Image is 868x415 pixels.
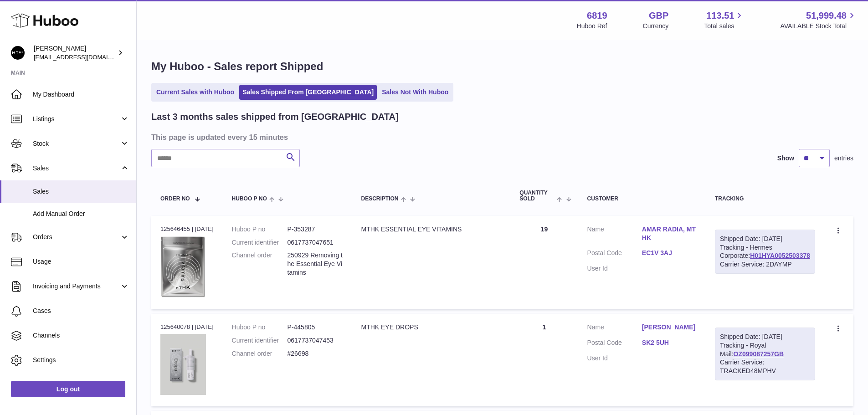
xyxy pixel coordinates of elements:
[33,164,120,173] span: Sales
[232,251,288,277] dt: Channel order
[642,338,697,347] a: SK2 5UH
[642,249,697,257] a: EC1V 3AJ
[379,85,452,100] a: Sales Not With Huboo
[33,307,129,315] span: Cases
[780,22,857,31] span: AVAILABLE Stock Total
[288,323,343,332] dd: P-445805
[519,190,555,202] span: Quantity Sold
[33,356,129,364] span: Settings
[649,10,668,22] strong: GBP
[587,196,697,202] div: Customer
[361,196,398,202] span: Description
[643,22,669,31] div: Currency
[160,236,206,298] img: 68191634625130.png
[33,257,129,266] span: Usage
[510,216,578,309] td: 19
[642,323,697,332] a: [PERSON_NAME]
[11,381,125,397] a: Log out
[160,323,214,331] div: 125640078 | [DATE]
[33,115,120,123] span: Listings
[288,251,343,277] dd: 250929 Removing the Essential Eye Vitamins
[706,10,734,22] span: 113.51
[33,90,129,99] span: My Dashboard
[33,187,129,196] span: Sales
[153,85,237,100] a: Current Sales with Huboo
[232,225,288,234] dt: Huboo P no
[715,328,815,380] div: Tracking - Royal Mail:
[715,230,815,274] div: Tracking - Hermes Corporate:
[587,354,642,363] dt: User Id
[33,210,129,218] span: Add Manual Order
[151,59,853,74] h1: My Huboo - Sales report Shipped
[151,111,399,123] h2: Last 3 months sales shipped from [GEOGRAPHIC_DATA]
[715,196,815,202] div: Tracking
[232,238,288,247] dt: Current identifier
[577,22,607,31] div: Huboo Ref
[720,260,810,269] div: Carrier Service: 2DAYMP
[587,10,607,22] strong: 6819
[642,225,697,242] a: AMAR RADIA, MTHK
[34,53,134,61] span: [EMAIL_ADDRESS][DOMAIN_NAME]
[704,22,745,31] span: Total sales
[239,85,377,100] a: Sales Shipped From [GEOGRAPHIC_DATA]
[750,252,810,259] a: H01HYA0052503378
[33,233,120,241] span: Orders
[704,10,745,31] a: 113.51 Total sales
[232,336,288,345] dt: Current identifier
[587,264,642,273] dt: User Id
[160,225,214,233] div: 125646455 | [DATE]
[587,323,642,334] dt: Name
[11,46,25,60] img: internalAdmin-6819@internal.huboo.com
[288,349,343,358] dd: #26698
[33,331,129,340] span: Channels
[780,10,857,31] a: 51,999.48 AVAILABLE Stock Total
[361,225,501,234] div: MTHK ESSENTIAL EYE VITAMINS
[510,314,578,406] td: 1
[33,139,120,148] span: Stock
[587,338,642,349] dt: Postal Code
[834,154,853,163] span: entries
[232,349,288,358] dt: Channel order
[720,333,810,341] div: Shipped Date: [DATE]
[720,235,810,243] div: Shipped Date: [DATE]
[33,282,120,291] span: Invoicing and Payments
[587,225,642,245] dt: Name
[288,225,343,234] dd: P-353287
[777,154,794,163] label: Show
[288,336,343,345] dd: 0617737047453
[34,44,116,61] div: [PERSON_NAME]
[232,196,267,202] span: Huboo P no
[734,350,784,358] a: OZ099087257GB
[160,196,190,202] span: Order No
[151,132,851,142] h3: This page is updated every 15 minutes
[288,238,343,247] dd: 0617737047651
[361,323,501,332] div: MTHK EYE DROPS
[232,323,288,332] dt: Huboo P no
[587,249,642,260] dt: Postal Code
[160,334,206,395] img: 68191752067379.png
[806,10,847,22] span: 51,999.48
[720,358,810,375] div: Carrier Service: TRACKED48MPHV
